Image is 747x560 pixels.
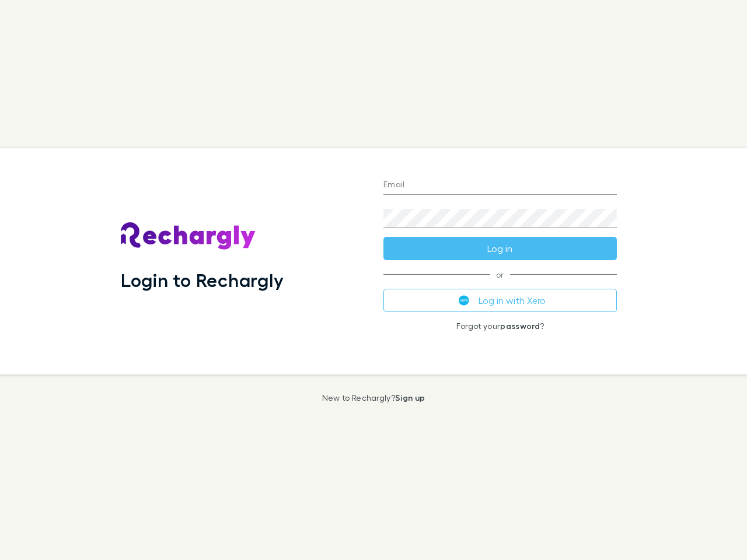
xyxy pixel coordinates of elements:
h1: Login to Rechargly [121,269,284,291]
button: Log in [383,237,617,260]
img: Xero's logo [459,295,469,306]
a: password [500,321,540,331]
button: Log in with Xero [383,289,617,312]
p: Forgot your ? [383,321,617,331]
img: Rechargly's Logo [121,222,256,250]
span: or [383,274,617,275]
p: New to Rechargly? [322,393,425,402]
a: Sign up [395,393,425,402]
